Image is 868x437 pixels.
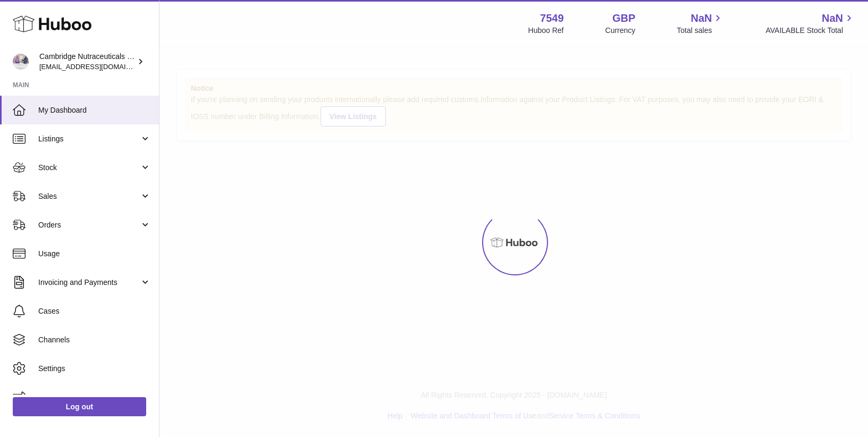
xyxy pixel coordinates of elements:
strong: 7549 [540,11,564,26]
span: Listings [38,134,140,144]
span: Stock [38,163,140,173]
span: Usage [38,249,151,259]
div: Cambridge Nutraceuticals Ltd [39,52,135,72]
span: My Dashboard [38,105,151,115]
div: Huboo Ref [528,26,564,36]
span: AVAILABLE Stock Total [765,26,855,36]
span: Returns [38,392,151,402]
img: qvc@camnutra.com [13,54,29,70]
span: Cases [38,306,151,316]
span: [EMAIL_ADDRESS][DOMAIN_NAME] [39,62,156,71]
div: Currency [605,26,636,36]
strong: GBP [612,11,635,26]
span: Sales [38,191,140,201]
a: NaN AVAILABLE Stock Total [765,11,855,36]
span: NaN [690,11,712,26]
span: Channels [38,335,151,345]
span: Invoicing and Payments [38,278,140,288]
span: Orders [38,220,140,230]
a: Log out [13,397,146,416]
span: Settings [38,364,151,374]
span: Total sales [677,26,724,36]
span: NaN [822,11,843,26]
a: NaN Total sales [677,11,724,36]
